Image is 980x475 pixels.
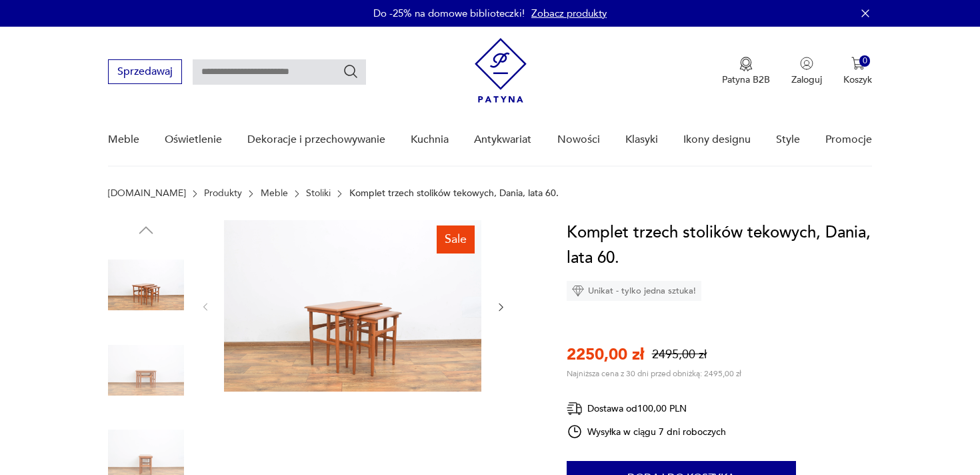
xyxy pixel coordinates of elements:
[722,73,770,86] p: Patyna B2B
[557,114,600,165] a: Nowości
[739,57,753,71] img: Ikona medalu
[652,346,707,363] p: 2495,00 zł
[165,114,222,165] a: Oświetlenie
[411,114,449,165] a: Kuchnia
[475,38,527,103] img: Patyna - sklep z meblami i dekoracjami vintage
[531,7,607,20] a: Zobacz produkty
[683,114,751,165] a: Ikony designu
[791,57,822,86] button: Zaloguj
[108,332,184,408] img: Zdjęcie produktu Komplet trzech stolików tekowych, Dania, lata 60.
[306,188,331,199] a: Stoliki
[343,63,359,79] button: Szukaj
[247,114,385,165] a: Dekoracje i przechowywanie
[349,188,559,199] p: Komplet trzech stolików tekowych, Dania, lata 60.
[567,281,701,301] div: Unikat - tylko jedna sztuka!
[437,225,475,254] div: Sale
[722,57,770,86] a: Ikona medaluPatyna B2B
[843,73,872,86] p: Koszyk
[859,55,871,67] div: 0
[204,188,242,199] a: Produkty
[567,400,727,417] div: Dostawa od 100,00 PLN
[108,68,182,77] a: Sprzedawaj
[843,57,872,86] button: 0Koszyk
[800,57,813,70] img: Ikonka użytkownika
[261,188,288,199] a: Meble
[108,59,182,84] button: Sprzedawaj
[108,188,186,199] a: [DOMAIN_NAME]
[625,114,658,165] a: Klasyki
[567,368,741,379] p: Najniższa cena z 30 dni przed obniżką: 2495,00 zł
[567,220,873,271] h1: Komplet trzech stolików tekowych, Dania, lata 60.
[567,344,644,366] p: 2250,00 zł
[224,220,481,392] img: Zdjęcie produktu Komplet trzech stolików tekowych, Dania, lata 60.
[108,247,184,323] img: Zdjęcie produktu Komplet trzech stolików tekowych, Dania, lata 60.
[373,7,525,20] p: Do -25% na domowe biblioteczki!
[474,114,531,165] a: Antykwariat
[851,57,865,70] img: Ikona koszyka
[567,424,727,440] div: Wysyłka w ciągu 7 dni roboczych
[572,285,584,297] img: Ikona diamentu
[791,73,822,86] p: Zaloguj
[722,57,770,86] button: Patyna B2B
[825,114,872,165] a: Promocje
[108,114,139,165] a: Meble
[776,114,800,165] a: Style
[567,400,583,417] img: Ikona dostawy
